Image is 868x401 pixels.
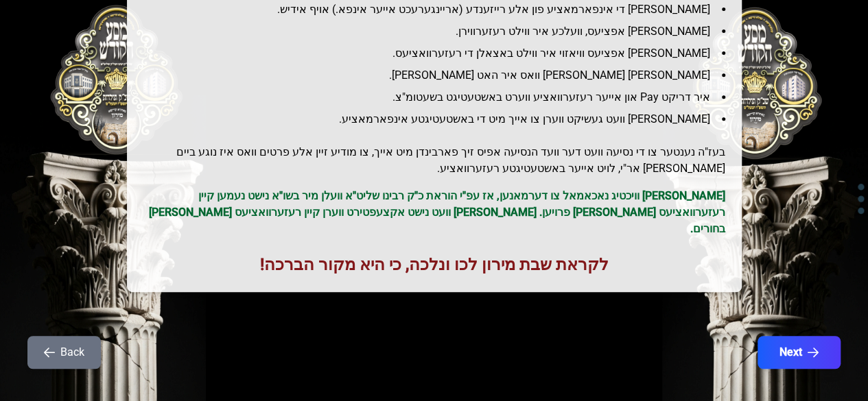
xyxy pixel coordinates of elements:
[154,67,725,84] li: [PERSON_NAME] [PERSON_NAME] וואס איר האט [PERSON_NAME].
[154,23,725,40] li: [PERSON_NAME] אפציעס, וועלכע איר ווילט רעזערווירן.
[143,188,725,237] p: [PERSON_NAME] וויכטיג נאכאמאל צו דערמאנען, אז עפ"י הוראת כ"ק רבינו שליט"א וועלן מיר בשו"א נישט נע...
[154,1,725,18] li: [PERSON_NAME] די אינפארמאציע פון אלע רייזענדע (אריינגערעכט אייער אינפא.) אויף אידיש.
[758,336,841,369] button: Next
[27,336,101,369] button: Back
[154,89,725,106] li: איר דריקט Pay און אייער רעזערוואציע ווערט באשטעטיגט בשעטומ"צ.
[154,111,725,127] li: [PERSON_NAME] וועט געשיקט ווערן צו אייך מיט די באשטעטיגטע אינפארמאציע.
[143,254,725,276] h1: לקראת שבת מירון לכו ונלכה, כי היא מקור הברכה!
[143,144,725,177] h2: בעז"ה נענטער צו די נסיעה וועט דער וועד הנסיעה אפיס זיך פארבינדן מיט אייך, צו מודיע זיין אלע פרטים...
[154,45,725,62] li: [PERSON_NAME] אפציעס וויאזוי איר ווילט באצאלן די רעזערוואציעס.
